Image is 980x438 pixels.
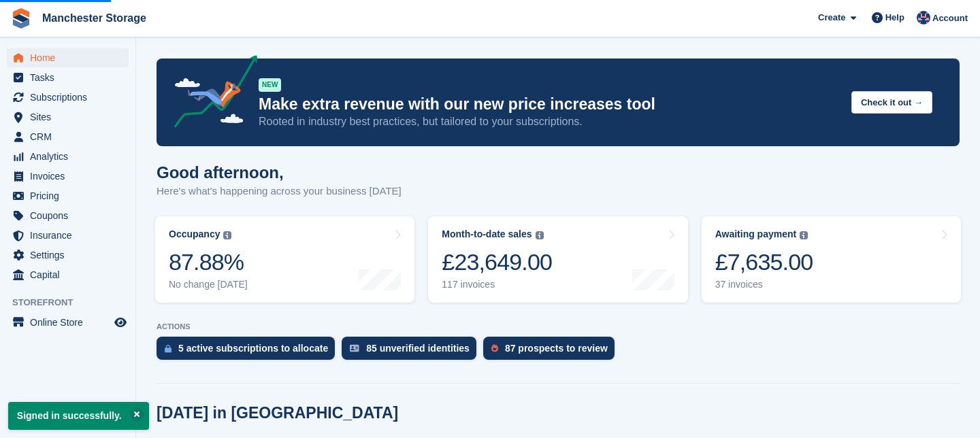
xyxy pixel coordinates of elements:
a: menu [7,265,129,284]
a: menu [7,48,129,67]
img: prospect-51fa495bee0391a8d652442698ab0144808aea92771e9ea1ae160a38d050c398.svg [491,344,498,352]
a: menu [7,167,129,186]
span: Online Store [30,313,112,332]
a: Preview store [112,314,129,331]
div: £7,635.00 [715,248,813,276]
span: Home [30,48,112,67]
a: Awaiting payment £7,635.00 37 invoices [702,216,961,303]
div: No change [DATE] [169,279,248,290]
a: menu [7,206,129,225]
a: menu [7,313,129,332]
img: icon-info-grey-7440780725fd019a000dd9b08b2336e03edf1995a4989e88bcd33f0948082b44.svg [800,231,808,239]
a: menu [7,68,129,87]
img: verify_identity-adf6edd0f0f0b5bbfe63781bf79b02c33cf7c696d77639b501bdc392416b5a36.svg [350,344,359,352]
span: Settings [30,246,112,265]
h2: [DATE] in [GEOGRAPHIC_DATA] [157,404,398,422]
span: Capital [30,265,112,284]
p: ACTIONS [157,322,960,331]
img: icon-info-grey-7440780725fd019a000dd9b08b2336e03edf1995a4989e88bcd33f0948082b44.svg [223,231,231,239]
p: Signed in successfully. [8,402,149,430]
p: Rooted in industry best practices, but tailored to your subscriptions. [259,114,840,129]
a: menu [7,88,129,107]
span: Pricing [30,186,112,205]
a: Occupancy 87.88% No change [DATE] [155,216,414,303]
h1: Good afternoon, [157,163,402,182]
div: Month-to-date sales [442,229,532,240]
a: menu [7,246,129,265]
span: Help [885,11,904,24]
p: Make extra revenue with our new price increases tool [259,95,840,114]
span: Invoices [30,167,112,186]
a: menu [7,186,129,205]
span: Subscriptions [30,88,112,107]
p: Here's what's happening across your business [DATE] [157,184,402,199]
span: Storefront [12,296,135,309]
span: Coupons [30,206,112,225]
span: Analytics [30,147,112,166]
a: 87 prospects to review [483,337,621,367]
a: Month-to-date sales £23,649.00 117 invoices [428,216,687,303]
div: Occupancy [169,229,220,240]
span: Insurance [30,226,112,245]
div: 87.88% [169,248,248,276]
div: Awaiting payment [715,229,797,240]
a: menu [7,107,129,127]
div: 85 unverified identities [366,343,470,354]
div: 117 invoices [442,279,552,290]
a: Manchester Storage [37,7,152,29]
a: menu [7,147,129,166]
a: 5 active subscriptions to allocate [157,337,342,367]
div: £23,649.00 [442,248,552,276]
div: 37 invoices [715,279,813,290]
div: 5 active subscriptions to allocate [178,343,328,354]
img: stora-icon-8386f47178a22dfd0bd8f6a31ec36ba5ce8667c1dd55bd0f319d3a0aa187defe.svg [11,8,31,29]
div: 87 prospects to review [505,343,608,354]
span: Create [818,11,845,24]
span: Tasks [30,68,112,87]
img: price-adjustments-announcement-icon-8257ccfd72463d97f412b2fc003d46551f7dbcb40ab6d574587a9cd5c0d94... [163,55,258,133]
a: menu [7,127,129,146]
button: Check it out → [851,91,932,114]
span: Sites [30,107,112,127]
span: CRM [30,127,112,146]
span: Account [932,12,968,25]
div: NEW [259,78,281,92]
a: menu [7,226,129,245]
a: 85 unverified identities [342,337,483,367]
img: active_subscription_to_allocate_icon-d502201f5373d7db506a760aba3b589e785aa758c864c3986d89f69b8ff3... [165,344,171,353]
img: icon-info-grey-7440780725fd019a000dd9b08b2336e03edf1995a4989e88bcd33f0948082b44.svg [536,231,544,239]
